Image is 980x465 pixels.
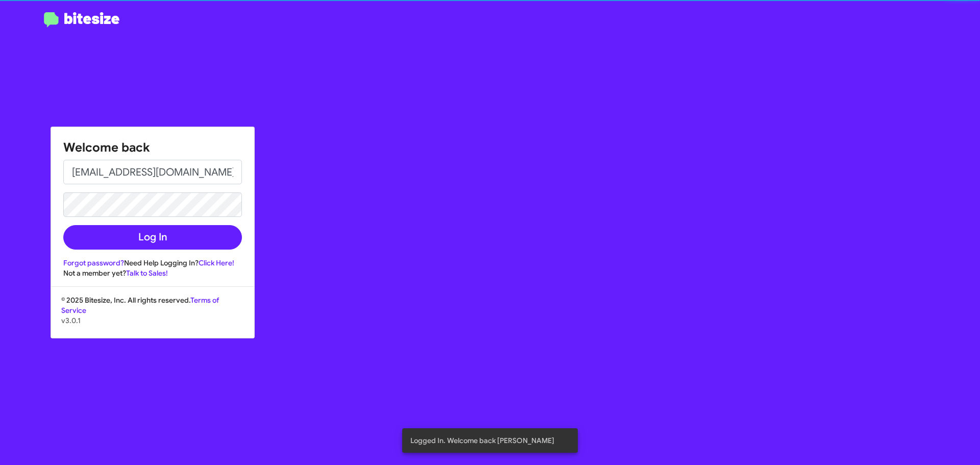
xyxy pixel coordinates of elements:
h1: Welcome back [63,139,242,156]
a: Talk to Sales! [126,268,168,278]
a: Click Here! [199,258,234,267]
span: Logged In. Welcome back [PERSON_NAME] [410,435,554,446]
a: Forgot password? [63,258,124,267]
input: Email address [63,160,242,184]
p: v3.0.1 [61,315,244,326]
div: Need Help Logging In? [63,258,242,268]
button: Log In [63,225,242,250]
div: Not a member yet? [63,268,242,278]
div: © 2025 Bitesize, Inc. All rights reserved. [51,295,254,338]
